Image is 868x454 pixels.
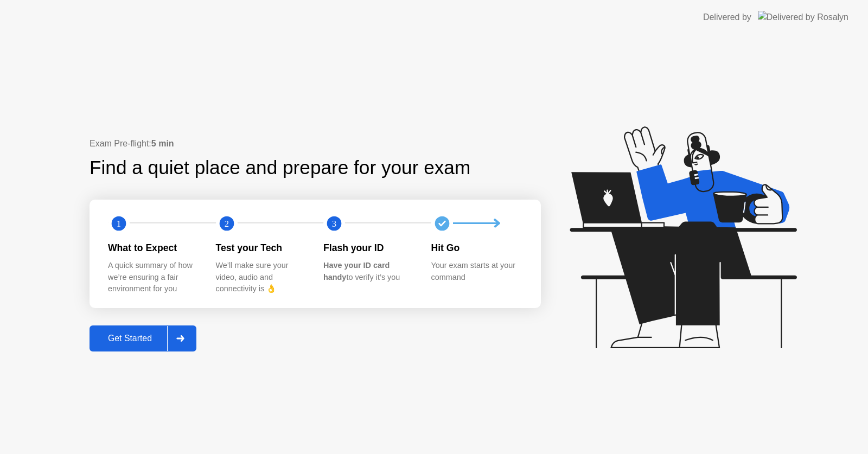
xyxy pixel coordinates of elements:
[108,260,199,295] div: A quick summary of how we’re ensuring a fair environment for you
[431,241,522,255] div: Hit Go
[224,218,228,228] text: 2
[93,334,167,343] div: Get Started
[151,139,174,148] b: 5 min
[90,137,541,150] div: Exam Pre-flight:
[758,11,848,23] img: Delivered by Rosalyn
[323,260,414,283] div: to verify it’s you
[332,218,336,228] text: 3
[431,260,522,283] div: Your exam starts at your command
[108,241,199,255] div: What to Expect
[323,261,390,282] b: Have your ID card handy
[703,11,751,24] div: Delivered by
[90,154,472,182] div: Find a quiet place and prepare for your exam
[90,325,196,351] button: Get Started
[216,260,307,295] div: We’ll make sure your video, audio and connectivity is 👌
[117,218,121,228] text: 1
[216,241,307,255] div: Test your Tech
[323,241,414,255] div: Flash your ID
